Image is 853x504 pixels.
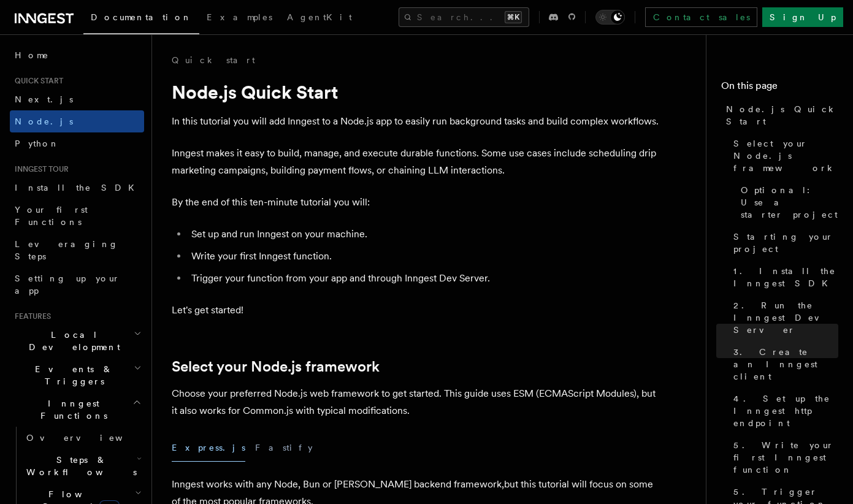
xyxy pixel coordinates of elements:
[10,329,134,353] span: Local Development
[172,302,662,319] p: Let's get started!
[741,184,838,221] span: Optional: Use a starter project
[733,137,838,174] span: Select your Node.js framework
[505,11,522,23] kbd: ⌘K
[10,164,69,174] span: Inngest tour
[733,392,838,429] span: 4. Set up the Inngest http endpoint
[595,10,625,25] button: Toggle dark mode
[733,346,838,383] span: 3. Create an Inngest client
[10,324,144,358] button: Local Development
[721,78,838,98] h4: On this page
[736,179,838,226] a: Optional: Use a starter project
[280,4,359,33] a: AgentKit
[15,273,120,296] span: Setting up your app
[26,433,153,443] span: Overview
[207,12,272,22] span: Examples
[172,194,662,211] p: By the end of this ten-minute tutorial you will:
[729,226,838,260] a: Starting your project
[733,299,838,336] span: 2. Run the Inngest Dev Server
[10,132,144,155] a: Python
[721,98,838,132] a: Node.js Quick Start
[15,139,59,148] span: Python
[645,7,757,27] a: Contact sales
[21,427,144,449] a: Overview
[733,231,838,255] span: Starting your project
[10,358,144,392] button: Events & Triggers
[10,267,144,302] a: Setting up your app
[15,116,73,126] span: Node.js
[287,12,352,22] span: AgentKit
[199,4,280,33] a: Examples
[10,199,144,233] a: Your first Functions
[172,385,662,419] p: Choose your preferred Node.js web framework to get started. This guide uses ESM (ECMAScript Modul...
[15,205,88,227] span: Your first Functions
[15,49,49,61] span: Home
[172,358,380,375] a: Select your Node.js framework
[172,54,255,66] a: Quick start
[399,7,529,27] button: Search...⌘K
[10,44,144,66] a: Home
[729,260,838,294] a: 1. Install the Inngest SDK
[729,434,838,481] a: 5. Write your first Inngest function
[188,270,662,287] li: Trigger your function from your app and through Inngest Dev Server.
[10,233,144,267] a: Leveraging Steps
[21,454,137,478] span: Steps & Workflows
[729,341,838,388] a: 3. Create an Inngest client
[172,434,245,462] button: Express.js
[10,392,144,427] button: Inngest Functions
[172,145,662,179] p: Inngest makes it easy to build, manage, and execute durable functions. Some use cases include sch...
[10,76,63,86] span: Quick start
[733,439,838,476] span: 5. Write your first Inngest function
[762,7,843,27] a: Sign Up
[15,239,118,261] span: Leveraging Steps
[172,81,662,103] h1: Node.js Quick Start
[10,397,132,422] span: Inngest Functions
[729,388,838,434] a: 4. Set up the Inngest http endpoint
[726,103,838,128] span: Node.js Quick Start
[15,94,73,104] span: Next.js
[188,248,662,265] li: Write your first Inngest function.
[172,113,662,130] p: In this tutorial you will add Inngest to a Node.js app to easily run background tasks and build c...
[21,449,144,483] button: Steps & Workflows
[729,294,838,341] a: 2. Run the Inngest Dev Server
[15,183,142,193] span: Install the SDK
[10,363,134,388] span: Events & Triggers
[10,311,51,321] span: Features
[729,132,838,179] a: Select your Node.js framework
[733,265,838,289] span: 1. Install the Inngest SDK
[10,177,144,199] a: Install the SDK
[10,110,144,132] a: Node.js
[10,88,144,110] a: Next.js
[83,4,199,34] a: Documentation
[255,434,313,462] button: Fastify
[188,226,662,243] li: Set up and run Inngest on your machine.
[91,12,192,22] span: Documentation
